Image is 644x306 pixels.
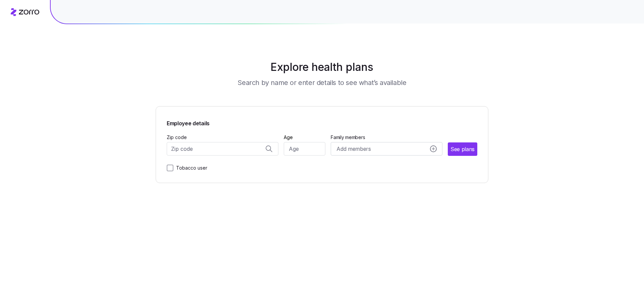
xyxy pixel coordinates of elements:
[172,59,472,75] h1: Explore health plans
[284,134,293,141] label: Age
[450,145,475,154] span: See plans
[448,142,477,156] button: See plans
[167,134,187,141] label: Zip code
[167,142,278,156] input: Zip code
[336,145,371,153] span: Add members
[331,134,442,141] span: Family members
[331,142,442,156] button: Add membersadd icon
[237,78,406,87] h3: Search by name or enter details to see what’s available
[284,142,326,156] input: Age
[167,117,477,128] span: Employee details
[430,145,437,152] svg: add icon
[173,164,207,172] label: Tobacco user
